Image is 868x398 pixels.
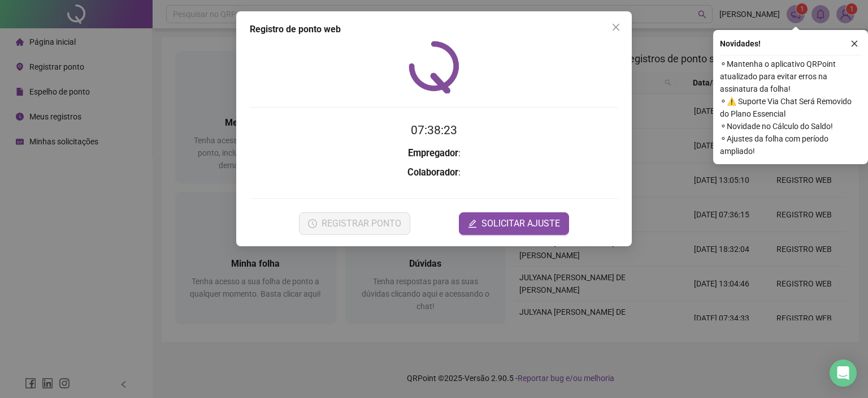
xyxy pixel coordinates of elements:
[830,360,857,387] div: Open Intercom Messenger
[411,123,457,137] time: 07:38:23
[409,41,459,93] img: QRPoint
[720,95,861,120] span: ⚬ ⚠️ Suporte Via Chat Será Removido do Plano Essencial
[611,23,620,32] span: close
[720,58,861,95] span: ⚬ Mantenha o aplicativo QRPoint atualizado para evitar erros na assinatura da folha!
[720,132,861,157] span: ⚬ Ajustes da folha com período ampliado!
[250,146,618,161] h3: :
[408,148,458,159] strong: Empregador
[459,212,569,235] button: editSOLICITAR AJUSTE
[720,37,761,50] span: Novidades !
[250,165,618,180] h3: :
[250,23,618,36] div: Registro de ponto web
[720,120,861,132] span: ⚬ Novidade no Cálculo do Saldo!
[607,18,625,36] button: Close
[468,219,477,228] span: edit
[850,40,858,48] span: close
[299,212,410,235] button: REGISTRAR PONTO
[481,217,560,230] span: SOLICITAR AJUSTE
[407,167,458,178] strong: Colaborador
